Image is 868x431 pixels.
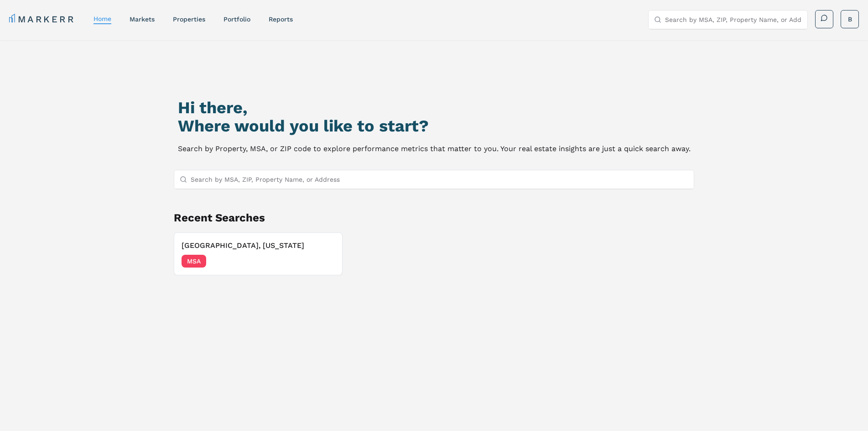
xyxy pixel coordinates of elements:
p: Search by Property, MSA, or ZIP code to explore performance metrics that matter to you. Your real... [178,142,691,155]
h2: Recent Searches [174,210,694,225]
span: [DATE] [314,257,335,266]
h2: Where would you like to start? [178,117,691,135]
h3: [GEOGRAPHIC_DATA], [US_STATE] [182,240,334,251]
span: MSA [182,255,206,268]
button: B [841,10,859,28]
a: home [94,15,111,22]
a: reports [269,16,293,23]
button: Remove Naples, Florida[GEOGRAPHIC_DATA], [US_STATE]MSA[DATE] [174,232,342,275]
h1: Hi there, [178,99,691,117]
input: Search by MSA, ZIP, Property Name, or Address [665,11,802,29]
span: B [848,15,852,24]
a: markets [130,16,155,23]
input: Search by MSA, ZIP, Property Name, or Address [191,170,688,189]
a: MARKERR [9,13,75,26]
a: properties [173,16,205,23]
a: Portfolio [223,16,250,23]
